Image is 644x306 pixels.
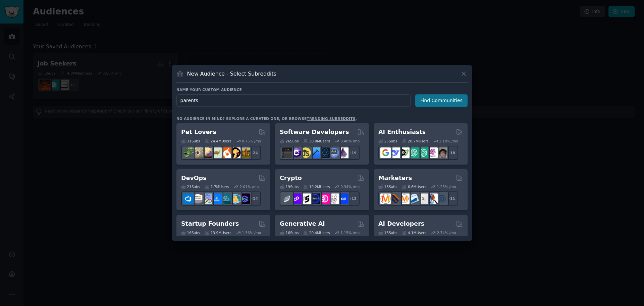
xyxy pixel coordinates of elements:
[310,147,320,158] img: iOSProgramming
[415,94,468,107] button: Find Communities
[444,146,458,160] div: + 18
[418,147,428,158] img: chatgpt_prompts_
[176,87,468,92] h3: Name your custom audience
[181,128,216,136] h2: Pet Lovers
[176,94,411,107] input: Pick a short name, like "Digital Marketers" or "Movie-Goers"
[280,139,299,143] div: 26 Sub s
[202,147,212,158] img: leopardgeckos
[345,191,360,206] div: + 12
[181,220,239,228] h2: Startup Founders
[301,193,311,204] img: ethstaker
[439,139,458,143] div: 2.10 % /mo
[402,184,426,189] div: 6.6M Users
[303,184,330,189] div: 19.2M Users
[340,230,360,235] div: 1.15 % /mo
[291,193,302,204] img: 0xPolygon
[338,193,348,204] img: defi_
[307,117,355,121] a: trending subreddits
[378,139,397,143] div: 25 Sub s
[193,147,203,158] img: ballpython
[303,230,330,235] div: 20.4M Users
[329,193,339,204] img: CryptoNews
[202,193,212,204] img: Docker_DevOps
[437,184,456,189] div: 1.23 % /mo
[409,147,419,158] img: chatgpt_promptDesign
[205,230,231,235] div: 13.9M Users
[444,191,458,206] div: + 11
[380,147,391,158] img: GoogleGeminiAI
[301,147,311,158] img: learnjavascript
[240,184,259,189] div: 2.01 % /mo
[399,147,410,158] img: AItoolsCatalog
[340,184,360,189] div: 0.34 % /mo
[205,139,231,143] div: 24.4M Users
[390,193,400,204] img: bigseo
[378,128,426,136] h2: AI Enthusiasts
[409,193,419,204] img: Emailmarketing
[187,70,276,77] h3: New Audience - Select Subreddits
[282,147,292,158] img: software
[437,193,447,204] img: OnlineMarketing
[380,193,391,204] img: content_marketing
[319,147,330,158] img: reactnative
[247,191,261,206] div: + 14
[340,139,360,143] div: 0.40 % /mo
[239,193,250,204] img: PlatformEngineers
[280,128,349,136] h2: Software Developers
[205,184,229,189] div: 1.7M Users
[181,184,200,189] div: 21 Sub s
[427,147,438,158] img: OpenAIDev
[402,230,426,235] div: 4.1M Users
[181,230,200,235] div: 16 Sub s
[378,220,424,228] h2: AI Developers
[437,147,447,158] img: ArtificalIntelligence
[211,193,222,204] img: DevOpsLinks
[399,193,410,204] img: AskMarketing
[418,193,428,204] img: googleads
[427,193,438,204] img: MarketingResearch
[181,174,207,182] h2: DevOps
[280,230,299,235] div: 16 Sub s
[239,147,250,158] img: dogbreed
[319,193,330,204] img: defiblockchain
[211,147,222,158] img: turtle
[329,147,339,158] img: AskComputerScience
[242,230,261,235] div: 1.36 % /mo
[378,184,397,189] div: 18 Sub s
[378,230,397,235] div: 15 Sub s
[338,147,348,158] img: elixir
[221,193,231,204] img: platformengineering
[280,220,325,228] h2: Generative AI
[183,193,194,204] img: azuredevops
[221,147,231,158] img: cockatiel
[183,147,194,158] img: herpetology
[437,230,456,235] div: 2.74 % /mo
[378,174,412,182] h2: Marketers
[193,193,203,204] img: AWS_Certified_Experts
[230,147,240,158] img: PetAdvice
[181,139,200,143] div: 31 Sub s
[390,147,400,158] img: DeepSeek
[242,139,261,143] div: 0.75 % /mo
[230,193,240,204] img: aws_cdk
[282,193,292,204] img: ethfinance
[291,147,302,158] img: csharp
[176,116,357,121] div: No audience in mind? Explore a curated one, or browse .
[303,139,330,143] div: 30.0M Users
[247,146,261,160] div: + 24
[345,146,360,160] div: + 19
[280,184,299,189] div: 19 Sub s
[310,193,320,204] img: web3
[280,174,302,182] h2: Crypto
[402,139,428,143] div: 20.7M Users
